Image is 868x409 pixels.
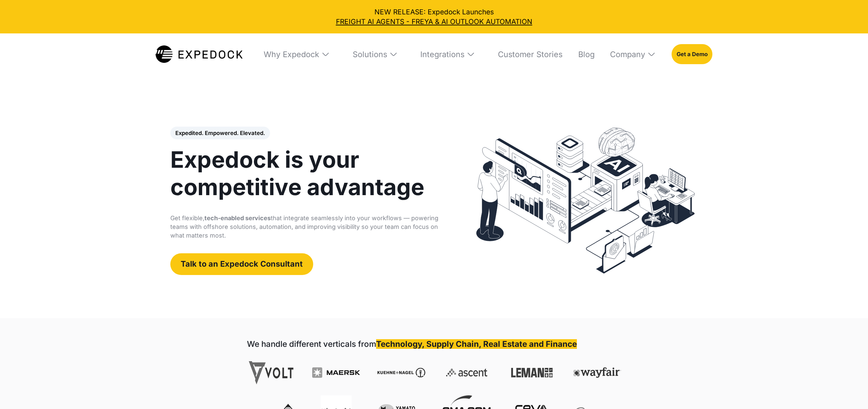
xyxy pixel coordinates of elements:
[170,146,441,200] h1: Expedock is your competitive advantage
[413,33,482,75] div: Integrations
[7,17,861,26] a: FREIGHT AI AGENTS - FREYA & AI OUTLOOK AUTOMATION
[204,215,271,222] strong: tech-enabled services
[420,49,464,59] div: Integrations
[247,339,376,349] strong: We handle different verticals from
[571,33,595,75] a: Blog
[491,33,562,75] a: Customer Stories
[353,49,387,59] div: Solutions
[257,33,337,75] div: Why Expedock
[610,49,645,59] div: Company
[170,253,313,275] a: Talk to an Expedock Consultant
[346,33,405,75] div: Solutions
[264,49,319,59] div: Why Expedock
[603,33,663,75] div: Company
[7,7,861,26] div: NEW RELEASE: Expedock Launches
[376,339,577,349] strong: Technology, Supply Chain, Real Estate and Finance
[672,44,712,64] a: Get a Demo
[170,214,441,240] p: Get flexible, that integrate seamlessly into your workflows — powering teams with offshore soluti...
